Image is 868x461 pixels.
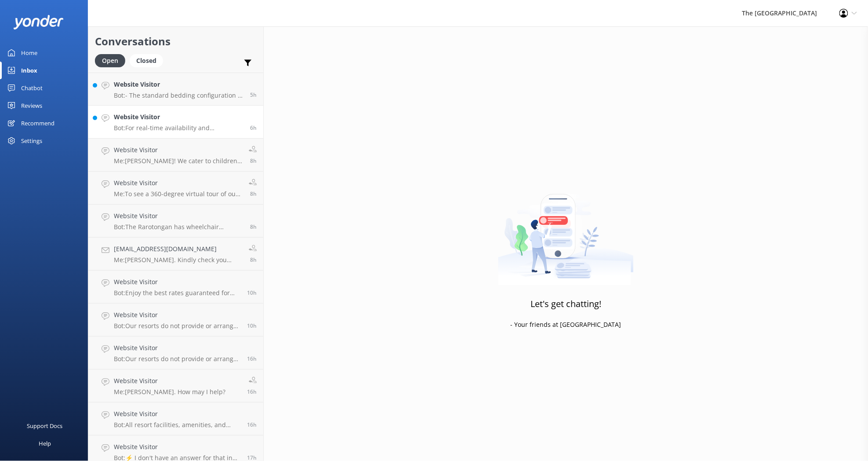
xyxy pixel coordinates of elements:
[114,211,243,221] h4: Website Visitor
[21,97,42,114] div: Reviews
[95,54,125,67] div: Open
[114,343,240,353] h4: Website Visitor
[130,54,163,67] div: Closed
[21,79,43,97] div: Chatbot
[114,178,242,188] h4: Website Visitor
[250,124,257,132] span: Oct 08 2025 01:39am (UTC -10:00) Pacific/Honolulu
[21,114,54,132] div: Recommend
[88,370,263,402] a: Website VisitorMe:[PERSON_NAME]. How may I help?16h
[114,289,240,297] p: Bot: Enjoy the best rates guaranteed for direct bookings by using Promo Code TRBRL. Book now and ...
[530,297,601,311] h3: Let's get chatting!
[88,337,263,370] a: Website VisitorBot:Our resorts do not provide or arrange transportation services, including airpo...
[114,124,243,132] p: Bot: For real-time availability and accommodation bookings, please visit [URL][DOMAIN_NAME].
[114,244,242,254] h4: [EMAIL_ADDRESS][DOMAIN_NAME]
[114,80,243,89] h4: Website Visitor
[21,44,37,62] div: Home
[247,289,257,296] span: Oct 07 2025 09:40pm (UTC -10:00) Pacific/Honolulu
[247,355,257,362] span: Oct 07 2025 03:35pm (UTC -10:00) Pacific/Honolulu
[88,73,263,106] a: Website VisitorBot:- The standard bedding configuration in both Beachfront and Beachside Rooms is...
[114,145,242,155] h4: Website Visitor
[88,205,263,238] a: Website VisitorBot:The Rarotongan has wheelchair accessibility in most areas, but not all rooms a...
[114,310,240,320] h4: Website Visitor
[88,106,263,139] a: Website VisitorBot:For real-time availability and accommodation bookings, please visit [URL][DOMA...
[114,376,225,386] h4: Website Visitor
[114,112,243,122] h4: Website Visitor
[247,421,257,428] span: Oct 07 2025 03:04pm (UTC -10:00) Pacific/Honolulu
[114,355,240,363] p: Bot: Our resorts do not provide or arrange transportation services, including airport transfers. ...
[114,256,242,264] p: Me: [PERSON_NAME]. Kindly check you inbox as I have sent you an email regarding your inquiry. For...
[95,55,130,65] a: Open
[114,421,240,429] p: Bot: All resort facilities, amenities, and services, including the restaurant, bar, pool, sun lou...
[88,402,263,435] a: Website VisitorBot:All resort facilities, amenities, and services, including the restaurant, bar,...
[114,91,243,99] p: Bot: - The standard bedding configuration in both Beachfront and Beachside Rooms is 1 King Bed. -...
[95,33,257,50] h2: Conversations
[247,388,257,395] span: Oct 07 2025 03:09pm (UTC -10:00) Pacific/Honolulu
[39,435,51,452] div: Help
[114,409,240,419] h4: Website Visitor
[130,55,167,65] a: Closed
[498,176,634,285] img: artwork of a man stealing a conversation from at giant smartphone
[250,91,257,99] span: Oct 08 2025 02:20am (UTC -10:00) Pacific/Honolulu
[250,256,257,263] span: Oct 07 2025 11:01pm (UTC -10:00) Pacific/Honolulu
[114,388,225,396] p: Me: [PERSON_NAME]. How may I help?
[27,417,63,435] div: Support Docs
[114,277,240,287] h4: Website Visitor
[88,304,263,337] a: Website VisitorBot:Our resorts do not provide or arrange transportation services, including airpo...
[21,62,37,79] div: Inbox
[250,223,257,230] span: Oct 07 2025 11:25pm (UTC -10:00) Pacific/Honolulu
[114,442,240,452] h4: Website Visitor
[114,223,243,231] p: Bot: The Rarotongan has wheelchair accessibility in most areas, but not all rooms are wheelchair ...
[250,157,257,165] span: Oct 07 2025 11:29pm (UTC -10:00) Pacific/Honolulu
[13,15,64,29] img: yonder-white-logo.png
[114,322,240,330] p: Bot: Our resorts do not provide or arrange transportation services, including airport transfers. ...
[247,322,257,329] span: Oct 07 2025 09:29pm (UTC -10:00) Pacific/Honolulu
[114,157,242,165] p: Me: [PERSON_NAME]! We cater to children aged [DEMOGRAPHIC_DATA] years inclusive. Children under f...
[250,190,257,198] span: Oct 07 2025 11:28pm (UTC -10:00) Pacific/Honolulu
[88,172,263,205] a: Website VisitorMe:To see a 360-degree virtual tour of our rooms, please visit [URL][DOMAIN_NAME]8h
[88,139,263,172] a: Website VisitorMe:[PERSON_NAME]! We cater to children aged [DEMOGRAPHIC_DATA] years inclusive. Ch...
[114,190,242,198] p: Me: To see a 360-degree virtual tour of our rooms, please visit [URL][DOMAIN_NAME]
[88,238,263,271] a: [EMAIL_ADDRESS][DOMAIN_NAME]Me:[PERSON_NAME]. Kindly check you inbox as I have sent you an email ...
[21,132,42,150] div: Settings
[88,271,263,304] a: Website VisitorBot:Enjoy the best rates guaranteed for direct bookings by using Promo Code TRBRL....
[510,320,621,329] p: - Your friends at [GEOGRAPHIC_DATA]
